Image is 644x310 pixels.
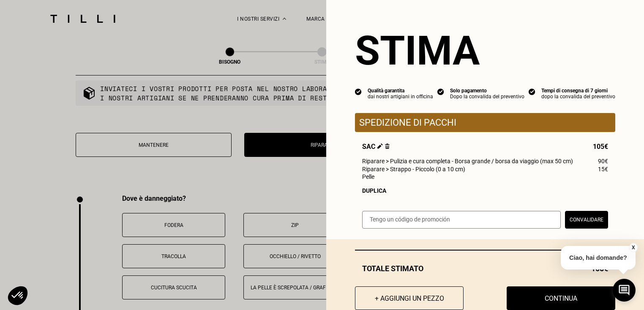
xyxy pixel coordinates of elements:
section: Stima [355,27,615,74]
button: Convalidare [565,211,608,229]
div: Tempi di consegna di 7 giorni [541,88,615,94]
span: Pelle [362,173,374,180]
div: Dopo la convalida del preventivo [450,94,524,100]
div: Solo pagamento [450,88,524,94]
span: Riparare > Strappo - Piccolo (0 a 10 cm) [362,166,465,173]
p: Ciao, hai domande? [561,246,636,270]
div: dopo la convalida del preventivo [541,94,615,100]
span: 15€ [598,166,608,173]
div: Qualità garantita [368,88,433,94]
p: Spedizione di pacchi [359,117,611,128]
img: Elimina [385,143,390,149]
img: icon list info [355,88,362,95]
button: + Aggiungi un pezzo [355,286,464,310]
input: Tengo un código de promoción [362,211,561,229]
span: Riparare > Pulizia e cura completa - Borsa grande / borsa da viaggio (max 50 cm) [362,158,573,164]
span: 105€ [593,143,608,151]
div: dai nostri artigiani in officina [368,94,433,100]
img: icon list info [437,88,444,95]
span: Sac [362,143,390,151]
button: X [629,243,638,252]
button: Continua [507,286,615,310]
img: icon list info [529,88,535,95]
img: Modifica [377,143,383,149]
div: Totale stimato [355,264,615,273]
span: 90€ [598,158,608,164]
div: Duplica [362,187,608,194]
